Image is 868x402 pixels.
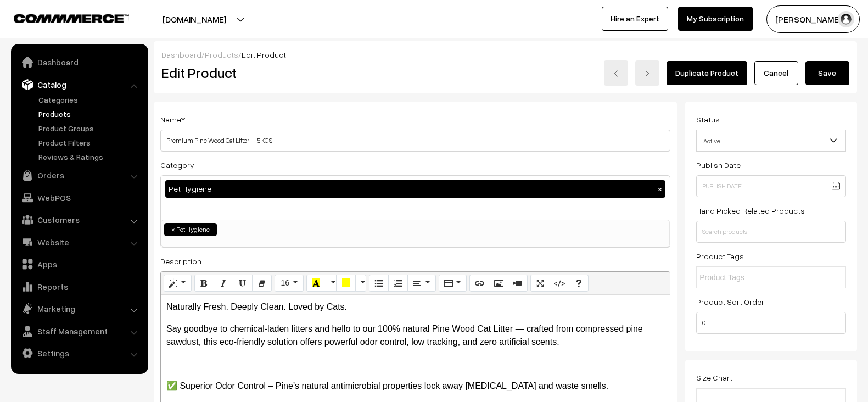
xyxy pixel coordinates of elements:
[36,137,144,148] a: Product Filters
[242,50,286,59] span: Edit Product
[14,11,110,24] a: COMMMERCE
[14,232,144,252] a: Website
[161,49,849,60] div: / /
[36,94,144,105] a: Categories
[160,159,194,171] label: Category
[194,275,214,292] button: Bold (CTRL+B)
[306,275,326,292] button: Recent Color
[14,52,144,72] a: Dashboard
[838,11,854,27] img: user
[369,275,389,292] button: Unordered list (CTRL+SHIFT+NUM7)
[160,130,670,152] input: Name
[160,114,185,125] label: Name
[14,299,144,319] a: Marketing
[166,300,664,314] p: Naturally Fresh. Deeply Clean. Loved by Cats.
[14,254,144,274] a: Apps
[336,275,356,292] button: Background Color
[252,275,272,292] button: Remove Font Style (CTRL+\)
[696,312,846,334] input: Enter Number
[696,114,720,125] label: Status
[489,275,508,292] button: Picture
[754,61,798,85] a: Cancel
[439,275,467,292] button: Table
[14,14,129,23] img: COMMMERCE
[655,184,665,194] button: ×
[530,275,550,292] button: Full Screen
[602,7,668,31] a: Hire an Expert
[508,275,528,292] button: Video
[161,64,439,81] h2: Edit Product
[766,5,860,33] button: [PERSON_NAME]
[165,180,665,198] div: Pet Hygiene
[233,275,253,292] button: Underline (CTRL+U)
[161,50,201,59] a: Dashboard
[678,7,753,31] a: My Subscription
[469,275,489,292] button: Link (CTRL+K)
[164,223,217,236] li: Pet Hygiene
[166,322,664,349] p: Say goodbye to chemical-laden litters and hello to our 100% natural Pine Wood Cat Litter — crafte...
[14,165,144,185] a: Orders
[644,70,651,77] img: right-arrow.png
[14,343,144,363] a: Settings
[36,151,144,163] a: Reviews & Ratings
[36,108,144,120] a: Products
[696,175,846,197] input: Publish Date
[696,250,744,262] label: Product Tags
[14,75,144,94] a: Catalog
[355,275,366,292] button: More Color
[388,275,408,292] button: Ordered list (CTRL+SHIFT+NUM8)
[281,278,289,287] span: 16
[407,275,435,292] button: Paragraph
[164,275,192,292] button: Style
[805,61,849,85] button: Save
[696,159,741,171] label: Publish Date
[214,275,233,292] button: Italic (CTRL+I)
[171,225,175,235] span: ×
[14,188,144,208] a: WebPOS
[275,275,304,292] button: Font Size
[550,275,569,292] button: Code View
[696,205,805,216] label: Hand Picked Related Products
[569,275,589,292] button: Help
[613,70,619,77] img: left-arrow.png
[667,61,747,85] a: Duplicate Product
[697,131,845,150] span: Active
[696,221,846,243] input: Search products
[124,5,265,33] button: [DOMAIN_NAME]
[326,275,337,292] button: More Color
[699,272,796,283] input: Product Tags
[160,255,201,267] label: Description
[14,321,144,341] a: Staff Management
[14,210,144,230] a: Customers
[14,277,144,297] a: Reports
[696,372,732,383] label: Size Chart
[36,122,144,134] a: Product Groups
[696,296,764,308] label: Product Sort Order
[696,130,846,152] span: Active
[205,50,238,59] a: Products
[166,379,664,393] p: ✅ Superior Odor Control – Pine’s natural antimicrobial properties lock away [MEDICAL_DATA] and wa...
